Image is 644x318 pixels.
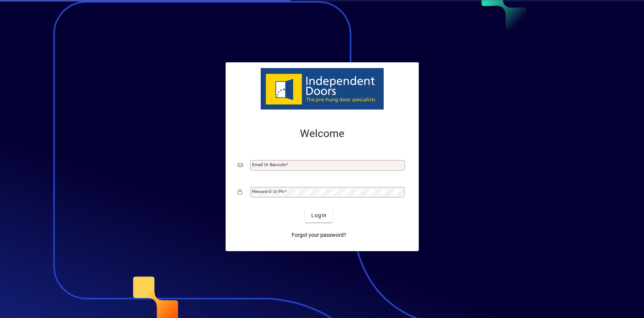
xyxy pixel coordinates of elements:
[252,189,284,194] mat-label: Password or Pin
[238,127,407,140] h2: Welcome
[289,228,349,242] a: Forgot your password?
[305,209,333,222] button: Login
[252,162,286,167] mat-label: Email or Barcode
[311,211,327,219] span: Login
[292,231,346,239] span: Forgot your password?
